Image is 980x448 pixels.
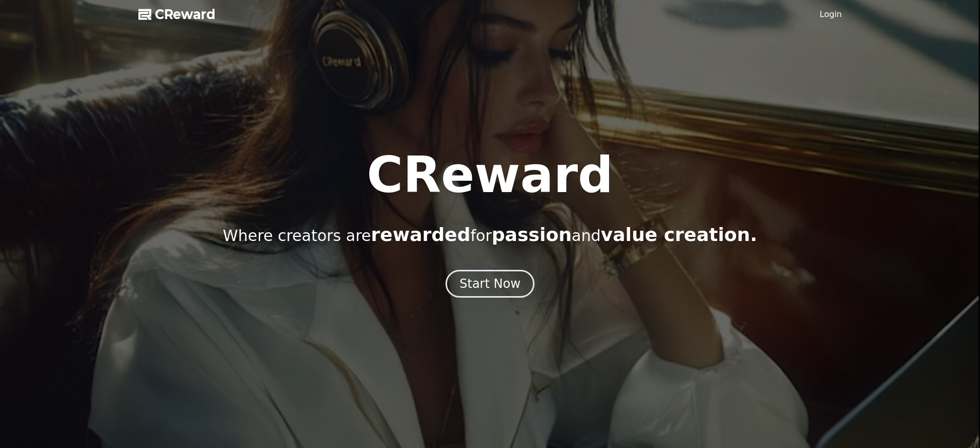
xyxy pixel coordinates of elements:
span: rewarded [371,224,470,245]
span: value creation. [601,224,757,245]
div: Start Now [459,275,521,292]
a: Login [819,8,842,21]
p: Where creators are for and [223,225,757,245]
a: Start Now [446,280,534,290]
span: CReward [155,6,216,23]
a: CReward [138,6,216,23]
span: passion [492,224,572,245]
h1: CReward [367,150,613,200]
button: Start Now [446,270,534,298]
